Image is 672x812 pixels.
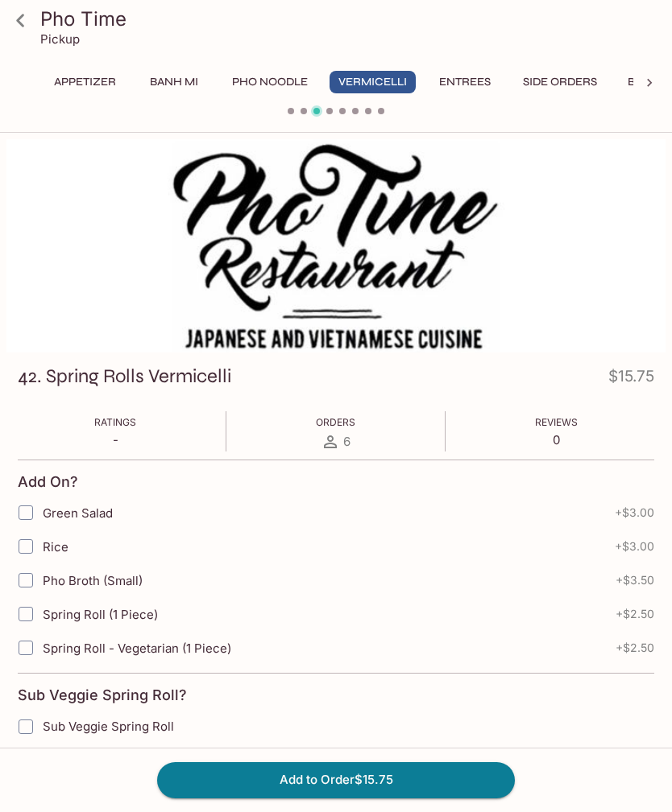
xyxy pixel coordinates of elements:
[615,506,654,519] span: + $3.00
[18,473,78,491] h4: Add On?
[616,641,654,654] span: + $2.50
[616,574,654,587] span: + $3.50
[615,540,654,553] span: + $3.00
[43,573,143,588] span: Pho Broth (Small)
[514,71,606,93] button: Side Orders
[18,686,187,704] h4: Sub Veggie Spring Roll?
[43,607,158,622] span: Spring Roll (1 Piece)
[330,71,416,93] button: Vermicelli
[608,364,654,395] h4: $15.75
[43,641,231,656] span: Spring Roll - Vegetarian (1 Piece)
[157,762,515,798] button: Add to Order$15.75
[40,31,80,47] p: Pickup
[223,71,317,93] button: Pho Noodle
[43,505,113,521] span: Green Salad
[45,71,125,93] button: Appetizer
[43,539,68,554] span: Rice
[40,6,659,31] h3: Pho Time
[535,416,578,428] span: Reviews
[94,416,136,428] span: Ratings
[343,434,351,449] span: 6
[316,416,355,428] span: Orders
[94,432,136,447] p: -
[43,719,174,734] span: Sub Veggie Spring Roll
[429,71,501,93] button: Entrees
[616,608,654,620] span: + $2.50
[535,432,578,447] p: 0
[6,139,666,352] div: 42. Spring Rolls Vermicelli
[138,71,210,93] button: Banh Mi
[18,364,231,389] h3: 42. Spring Rolls Vermicelli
